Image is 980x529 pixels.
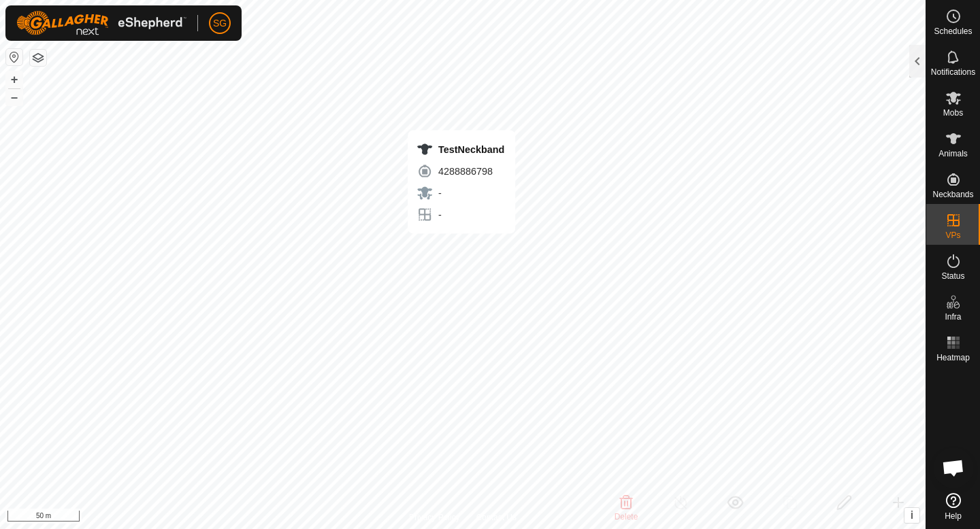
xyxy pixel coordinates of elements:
[6,89,22,105] button: –
[945,313,961,321] span: Infra
[416,163,504,180] div: 4288886798
[933,447,974,488] div: Open chat
[416,185,504,201] div: -
[926,488,980,526] a: Help
[911,509,913,521] span: i
[938,150,968,158] span: Animals
[931,68,975,76] span: Notifications
[941,272,964,280] span: Status
[6,71,22,88] button: +
[904,508,919,523] button: i
[943,109,963,117] span: Mobs
[416,141,504,158] div: TestNeckband
[213,16,227,31] span: SG
[476,511,517,524] a: Contact Us
[30,50,46,66] button: Map Layers
[409,511,460,524] a: Privacy Policy
[936,354,970,362] span: Heatmap
[934,27,972,35] span: Schedules
[416,207,504,223] div: -
[945,512,962,520] span: Help
[16,11,186,35] img: Gallagher Logo
[6,49,22,65] button: Reset Map
[932,190,973,199] span: Neckbands
[945,231,960,239] span: VPs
